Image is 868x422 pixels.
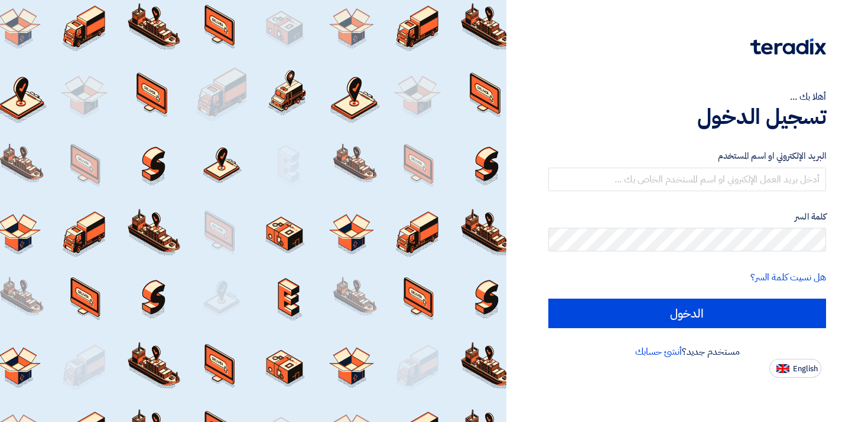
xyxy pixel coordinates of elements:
label: البريد الإلكتروني او اسم المستخدم [548,149,826,163]
input: أدخل بريد العمل الإلكتروني او اسم المستخدم الخاص بك ... [548,168,826,191]
button: English [769,359,821,378]
span: English [793,365,818,373]
a: أنشئ حسابك [635,345,682,359]
input: الدخول [548,299,826,328]
div: أهلا بك ... [548,90,826,104]
h1: تسجيل الدخول [548,104,826,130]
img: en-US.png [776,364,789,373]
img: Teradix logo [750,38,826,55]
label: كلمة السر [548,210,826,224]
div: مستخدم جديد؟ [548,345,826,359]
a: هل نسيت كلمة السر؟ [750,270,826,284]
